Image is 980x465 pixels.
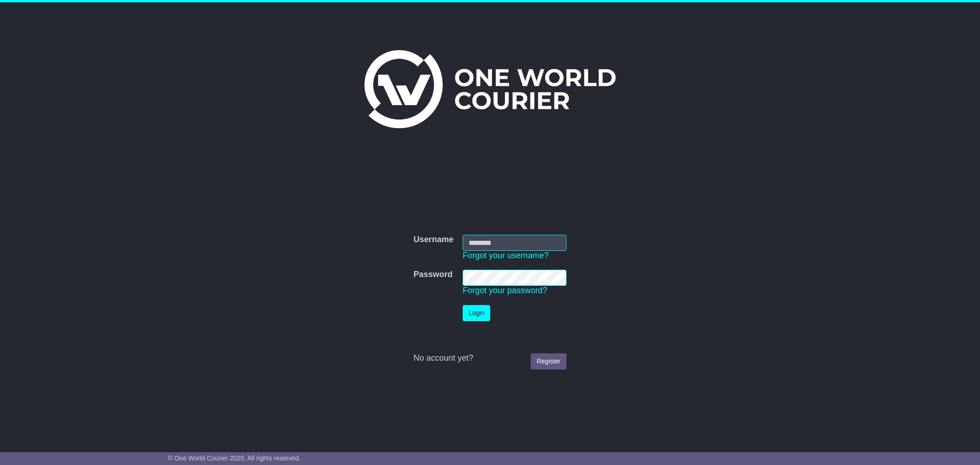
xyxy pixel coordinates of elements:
[463,286,547,295] a: Forgot your password?
[414,235,453,245] label: Username
[463,251,549,260] a: Forgot your username?
[168,454,301,462] span: © One World Courier 2025. All rights reserved.
[414,270,453,280] label: Password
[531,353,566,369] a: Register
[414,353,566,363] div: No account yet?
[364,50,615,128] img: One World
[463,305,490,321] button: Login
